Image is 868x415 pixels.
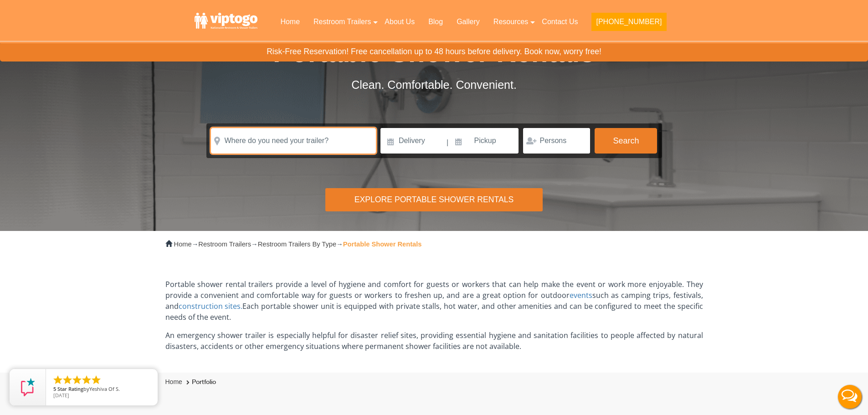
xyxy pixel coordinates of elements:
[535,12,585,32] a: Contact Us
[165,330,703,352] p: An emergency shower trailer is especially helpful for disaster relief sites, providing essential ...
[62,374,73,385] li: 
[307,12,378,32] a: Restroom Trailers
[19,378,37,396] img: Review Rating
[165,279,703,323] p: Portable shower rental trailers provide a level of hygiene and comfort for guests or workers that...
[380,128,446,154] input: Delivery
[450,12,487,32] a: Gallery
[89,385,120,392] span: Yeshiva Of S.
[184,377,216,388] li: Portfolio
[351,78,517,91] span: Clean. Comfortable. Convenient.
[378,12,421,32] a: About Us
[595,128,657,154] button: Search
[570,290,592,300] a: events
[198,241,251,248] a: Restroom Trailers
[450,128,519,154] input: Pickup
[585,12,673,36] a: [PHONE_NUMBER]
[325,188,542,211] div: Explore Portable Shower Rentals
[343,241,422,248] strong: Portable Shower Rentals
[53,392,69,399] span: [DATE]
[487,12,535,32] a: Resources
[165,378,182,385] a: Home
[832,379,868,415] button: Live Chat
[174,241,422,248] span: → → →
[179,301,243,311] a: construction sites.
[421,12,450,32] a: Blog
[81,374,92,385] li: 
[72,374,82,385] li: 
[273,12,307,32] a: Home
[523,128,590,154] input: Persons
[211,128,376,154] input: Where do you need your trailer?
[53,386,150,393] span: by
[174,241,192,248] a: Home
[52,374,63,385] li: 
[591,13,666,31] button: [PHONE_NUMBER]
[258,241,336,248] a: Restroom Trailers By Type
[91,374,102,385] li: 
[447,128,448,157] span: |
[53,385,56,392] span: 5
[57,385,83,392] span: Star Rating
